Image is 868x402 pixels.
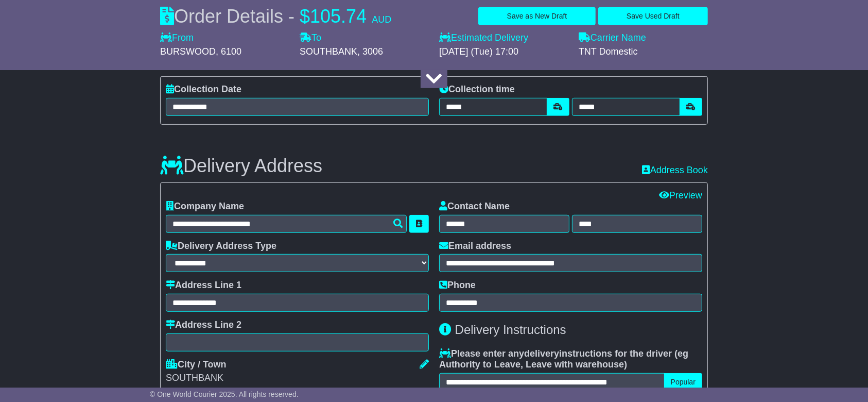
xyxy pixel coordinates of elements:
[166,320,241,331] label: Address Line 2
[150,390,299,398] span: © One World Courier 2025. All rights reserved.
[439,280,476,291] label: Phone
[160,32,194,44] label: From
[659,190,702,200] a: Preview
[166,373,429,384] div: SOUTHBANK
[166,280,241,291] label: Address Line 1
[357,46,383,57] span: , 3006
[455,323,566,337] span: Delivery Instructions
[439,201,510,212] label: Contact Name
[478,7,595,25] button: Save as New Draft
[439,46,568,58] div: [DATE] (Tue) 17:00
[310,6,367,27] span: 105.74
[166,84,241,95] label: Collection Date
[216,46,241,57] span: , 6100
[166,241,276,252] label: Delivery Address Type
[300,32,321,44] label: To
[160,46,216,57] span: BURSWOOD
[579,32,646,44] label: Carrier Name
[439,348,702,371] label: Please enter any instructions for the driver ( )
[439,84,515,95] label: Collection time
[439,32,568,44] label: Estimated Delivery
[664,373,702,391] button: Popular
[166,201,244,212] label: Company Name
[642,165,708,175] a: Address Book
[372,14,391,25] span: AUD
[524,348,559,359] span: delivery
[598,7,708,25] button: Save Used Draft
[300,6,310,27] span: $
[579,46,708,58] div: TNT Domestic
[166,359,227,371] label: City / Town
[160,5,391,27] div: Order Details -
[439,348,688,370] span: eg Authority to Leave, Leave with warehouse
[439,241,511,252] label: Email address
[160,156,322,176] h3: Delivery Address
[300,46,357,57] span: SOUTHBANK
